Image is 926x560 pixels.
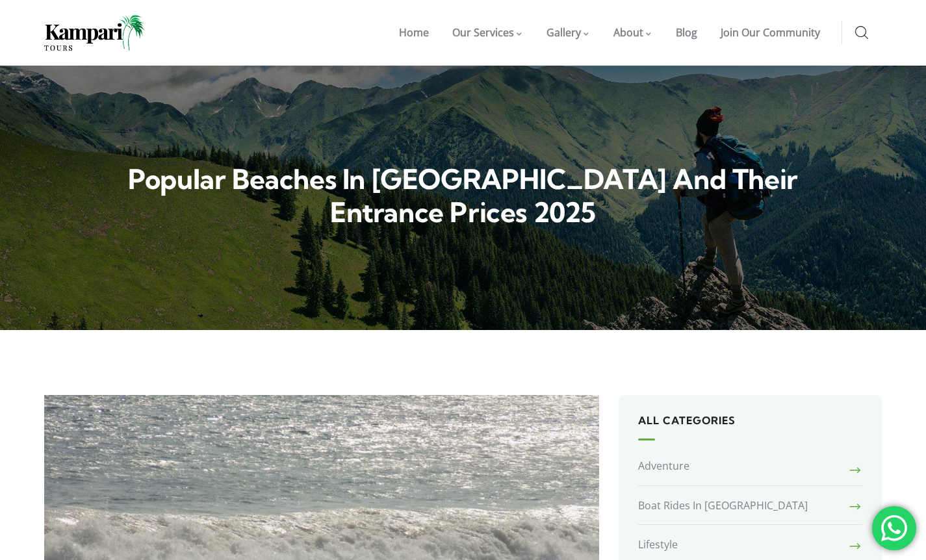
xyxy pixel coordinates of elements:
[638,453,863,486] a: Adventure
[638,414,863,440] h5: All Categories
[44,15,145,51] img: Home
[452,25,514,40] span: Our Services
[638,487,863,526] a: Boat Rides In [GEOGRAPHIC_DATA]
[547,25,581,40] span: Gallery
[872,506,916,550] div: 'Chat
[399,25,429,40] span: Home
[613,25,643,40] span: About
[81,163,845,229] h2: Popular Beaches in [GEOGRAPHIC_DATA] and their Entrance Prices 2025
[676,25,697,40] span: Blog
[721,25,820,40] span: Join Our Community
